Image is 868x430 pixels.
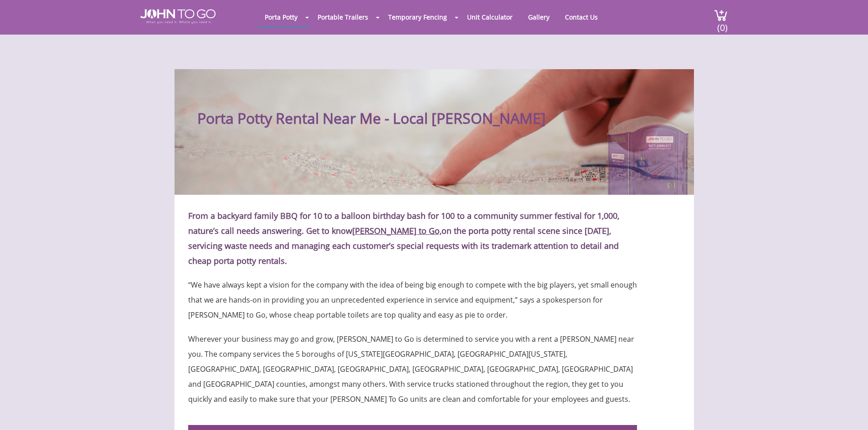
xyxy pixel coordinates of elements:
[258,8,304,26] a: Porta Potty
[188,327,637,407] p: Wherever your business may go and grow, [PERSON_NAME] to Go is determined to service you with a r...
[714,9,728,21] img: cart a
[140,9,216,24] img: JOHN to go
[197,87,694,127] h1: Porta Potty Rental Near Me - Local [PERSON_NAME]
[558,8,605,26] a: Contact Us
[311,8,375,26] a: Portable Trailers
[717,14,728,34] span: (0)
[521,8,556,26] a: Gallery
[606,116,689,195] img: Porta Potty Near You
[460,8,519,26] a: Unit Calculator
[352,225,442,236] a: [PERSON_NAME] to Go,
[188,208,637,268] p: From a backyard family BBQ for 10 to a balloon birthday bash for 100 to a community summer festiv...
[188,273,637,323] p: “We have always kept a vision for the company with the idea of being big enough to compete with t...
[381,8,454,26] a: Temporary Fencing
